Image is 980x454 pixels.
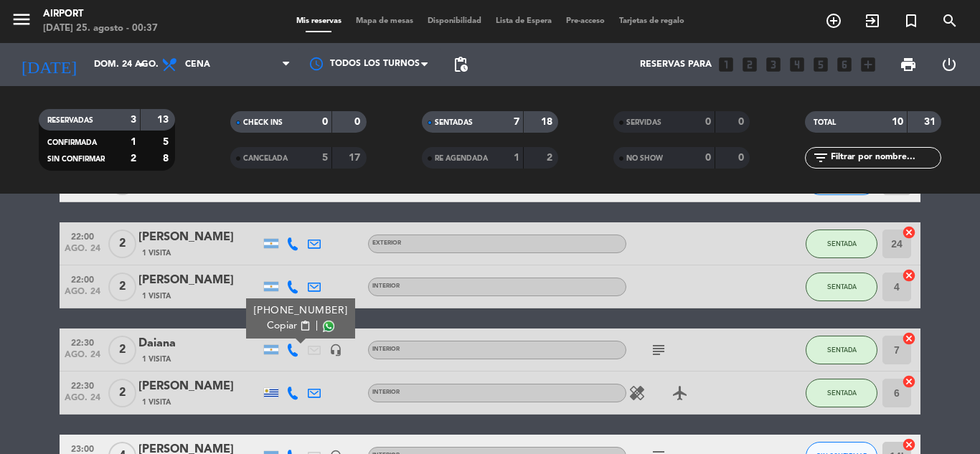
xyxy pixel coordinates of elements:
[322,117,328,127] strong: 0
[65,377,100,393] span: 22:30
[267,318,311,334] button: Copiarcontent_paste
[650,341,667,359] i: subject
[541,117,555,127] strong: 18
[138,334,260,353] div: Daiana
[349,17,420,25] span: Mapa de mesas
[163,153,171,164] strong: 8
[316,318,319,334] span: |
[717,55,735,74] i: looks_one
[928,43,969,86] div: LOG OUT
[626,155,663,162] span: NO SHOW
[827,283,857,290] span: SENTADA
[47,117,93,124] span: RESERVADAS
[349,153,363,163] strong: 17
[672,384,689,402] i: airplanemode_active
[628,384,646,402] i: healing
[108,336,136,364] span: 2
[142,354,171,365] span: 1 Visita
[892,117,903,127] strong: 10
[329,344,342,356] i: headset_mic
[764,55,783,74] i: looks_3
[65,334,100,350] span: 22:30
[900,56,917,73] span: print
[65,244,100,260] span: ago. 24
[811,55,830,74] i: looks_5
[814,119,836,126] span: TOTAL
[138,377,260,396] div: [PERSON_NAME]
[612,17,692,25] span: Tarjetas de regalo
[289,17,349,25] span: Mis reservas
[138,271,260,290] div: [PERSON_NAME]
[738,117,747,127] strong: 0
[243,119,283,126] span: CHECK INS
[835,55,854,74] i: looks_6
[806,336,877,364] button: SENTADA
[514,117,519,127] strong: 7
[322,153,328,163] strong: 5
[788,55,806,74] i: looks_4
[806,273,877,301] button: SENTADA
[827,346,857,354] span: SENTADA
[864,12,881,29] i: exit_to_app
[11,9,32,30] i: menu
[138,228,260,247] div: [PERSON_NAME]
[547,153,555,163] strong: 2
[142,397,171,408] span: 1 Visita
[133,56,151,73] i: arrow_drop_down
[243,155,288,162] span: CANCELADA
[859,55,877,74] i: add_box
[142,290,171,302] span: 1 Visita
[142,247,171,259] span: 1 Visita
[131,115,136,125] strong: 3
[420,17,489,25] span: Disponibilidad
[163,137,171,147] strong: 5
[941,12,958,29] i: search
[806,379,877,407] button: SENTADA
[626,119,661,126] span: SERVIDAS
[372,283,400,289] span: INTERIOR
[131,153,136,164] strong: 2
[738,153,747,163] strong: 0
[902,438,916,452] i: cancel
[705,117,711,127] strong: 0
[435,155,488,162] span: RE AGENDADA
[372,389,400,395] span: INTERIOR
[924,117,938,127] strong: 31
[300,321,311,331] span: content_paste
[65,270,100,287] span: 22:00
[806,230,877,258] button: SENTADA
[65,227,100,244] span: 22:00
[65,350,100,366] span: ago. 24
[902,331,916,346] i: cancel
[902,374,916,389] i: cancel
[11,49,87,80] i: [DATE]
[47,139,97,146] span: CONFIRMADA
[829,150,941,166] input: Filtrar por nombre...
[559,17,612,25] span: Pre-acceso
[108,273,136,301] span: 2
[108,379,136,407] span: 2
[254,303,348,318] div: [PHONE_NUMBER]
[372,240,401,246] span: EXTERIOR
[902,268,916,283] i: cancel
[43,7,158,22] div: Airport
[812,149,829,166] i: filter_list
[372,346,400,352] span: INTERIOR
[65,393,100,410] span: ago. 24
[825,12,842,29] i: add_circle_outline
[267,318,297,334] span: Copiar
[435,119,473,126] span: SENTADAS
[514,153,519,163] strong: 1
[65,287,100,303] span: ago. 24
[157,115,171,125] strong: 13
[47,156,105,163] span: SIN CONFIRMAR
[827,389,857,397] span: SENTADA
[941,56,958,73] i: power_settings_new
[705,153,711,163] strong: 0
[43,22,158,36] div: [DATE] 25. agosto - 00:37
[185,60,210,70] span: Cena
[740,55,759,74] i: looks_two
[11,9,32,35] button: menu
[108,230,136,258] span: 2
[902,225,916,240] i: cancel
